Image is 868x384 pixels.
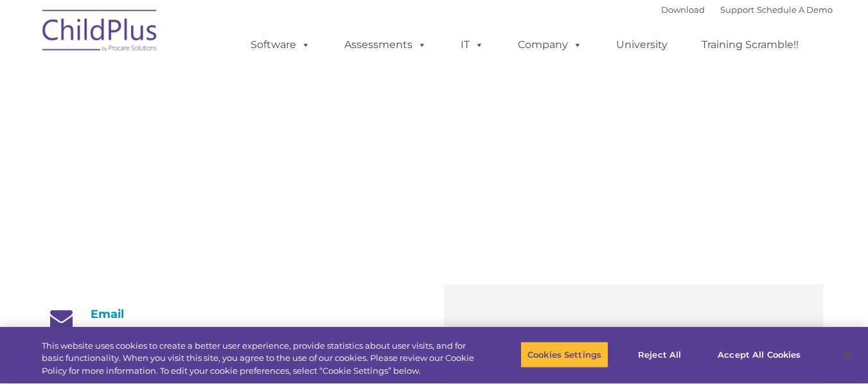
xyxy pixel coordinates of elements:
button: Cookies Settings [520,341,608,368]
font: | [661,4,833,15]
a: Schedule A Demo [757,4,833,15]
button: Close [833,340,862,369]
a: Assessments [332,32,439,58]
h4: Email [46,307,425,321]
a: Training Scramble!! [689,32,811,58]
img: ChildPlus by Procare Solutions [36,1,164,65]
a: IT [448,32,497,58]
button: Accept All Cookies [711,341,808,368]
button: Reject All [619,341,700,368]
a: Software [238,32,323,58]
div: This website uses cookies to create a better user experience, provide statistics about user visit... [42,340,477,378]
a: University [603,32,680,58]
a: Support [720,4,754,15]
a: Company [505,32,595,58]
a: Download [661,4,705,15]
